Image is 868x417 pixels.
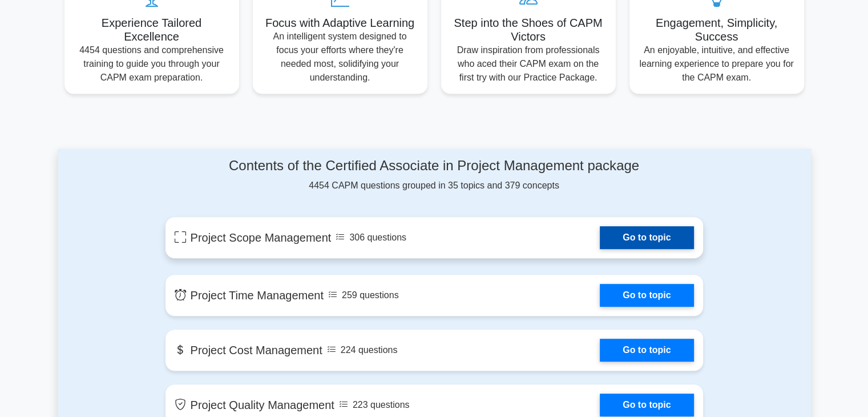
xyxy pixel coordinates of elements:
[74,16,230,43] h5: Experience Tailored Excellence
[600,394,693,416] a: Go to topic
[450,43,607,85] p: Draw inspiration from professionals who aced their CAPM exam on the first try with our Practice P...
[600,226,693,249] a: Go to topic
[450,16,607,43] h5: Step into the Shoes of CAPM Victors
[600,284,693,307] a: Go to topic
[262,16,418,30] h5: Focus with Adaptive Learning
[262,30,418,85] p: An intelligent system designed to focus your efforts where they're needed most, solidifying your ...
[165,158,703,174] h4: Contents of the Certified Associate in Project Management package
[165,158,703,193] div: 4454 CAPM questions grouped in 35 topics and 379 concepts
[74,43,230,85] p: 4454 questions and comprehensive training to guide you through your CAPM exam preparation.
[600,339,693,362] a: Go to topic
[639,43,795,85] p: An enjoyable, intuitive, and effective learning experience to prepare you for the CAPM exam.
[639,16,795,43] h5: Engagement, Simplicity, Success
